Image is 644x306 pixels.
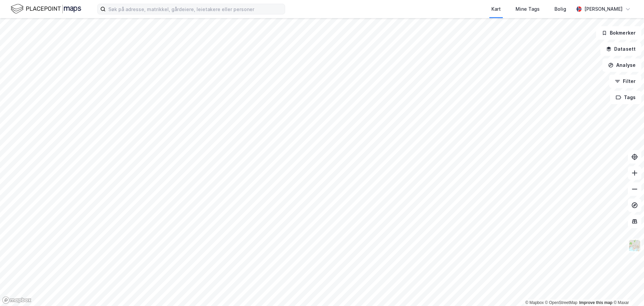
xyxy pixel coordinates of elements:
button: Datasett [600,42,641,56]
div: Kart [491,5,501,13]
a: Improve this map [579,300,612,305]
a: OpenStreetMap [545,300,578,305]
div: Kontrollprogram for chat [610,274,644,306]
div: Bolig [554,5,566,13]
button: Analyse [602,58,641,72]
div: [PERSON_NAME] [584,5,623,13]
button: Tags [610,91,641,104]
a: Mapbox homepage [2,296,32,304]
button: Bokmerker [596,26,641,40]
button: Filter [609,75,641,88]
img: Z [628,239,641,252]
img: logo.f888ab2527a4732fd821a326f86c7f29.svg [11,3,81,15]
div: Mine Tags [516,5,540,13]
iframe: Chat Widget [610,274,644,306]
input: Søk på adresse, matrikkel, gårdeiere, leietakere eller personer [106,4,285,14]
a: Mapbox [525,300,544,305]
